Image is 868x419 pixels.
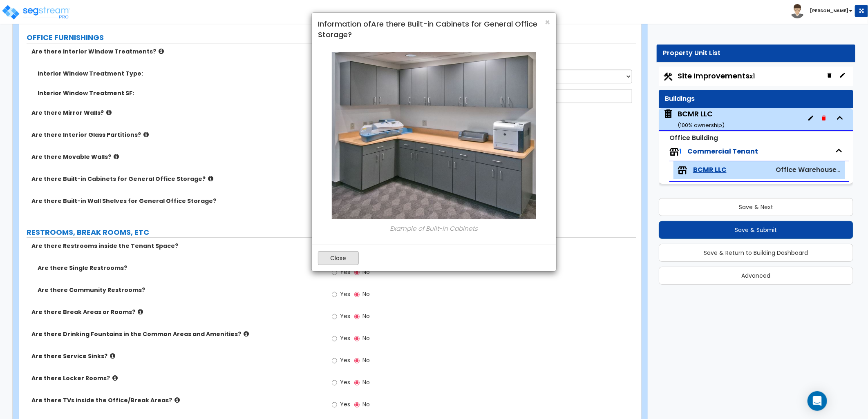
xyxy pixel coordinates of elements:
[318,19,550,40] h4: Information of Are there Built-in Cabinets for General Office Storage?
[808,391,827,411] div: Open Intercom Messenger
[332,52,536,219] img: 190.JPG
[545,18,550,27] button: Close
[318,251,359,265] button: Close
[390,224,478,233] i: Example of Built-in Cabinets
[545,16,550,28] span: ×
